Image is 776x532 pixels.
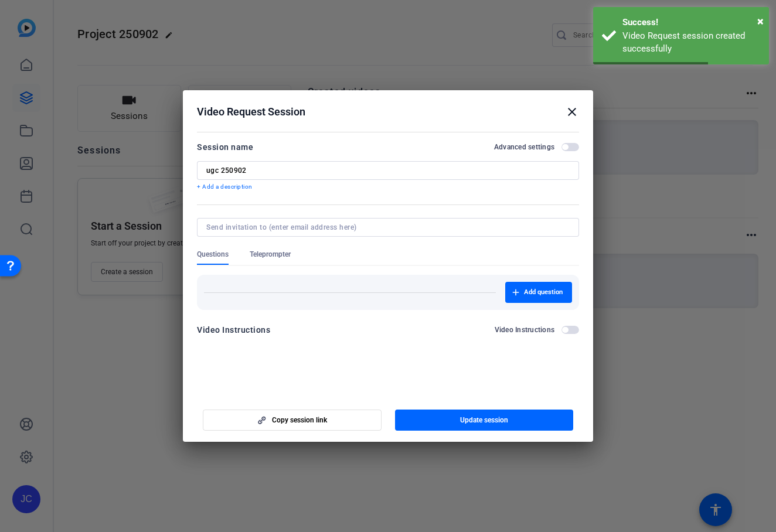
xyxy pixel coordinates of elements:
[524,288,563,297] span: Add question
[505,282,572,303] button: Add question
[495,325,555,335] h2: Video Instructions
[197,182,579,192] p: + Add a description
[494,142,554,152] h2: Advanced settings
[203,410,382,431] button: Copy session link
[565,105,579,119] mat-icon: close
[757,14,764,28] span: ×
[197,323,270,337] div: Video Instructions
[622,29,760,56] div: Video Request session created successfully
[460,415,508,425] span: Update session
[197,250,229,259] span: Questions
[757,12,764,30] button: Close
[206,166,570,175] input: Enter Session Name
[250,250,291,259] span: Teleprompter
[622,16,760,29] div: Success!
[272,415,327,425] span: Copy session link
[206,223,565,232] input: Send invitation to (enter email address here)
[197,140,253,154] div: Session name
[197,105,579,119] div: Video Request Session
[395,410,574,431] button: Update session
